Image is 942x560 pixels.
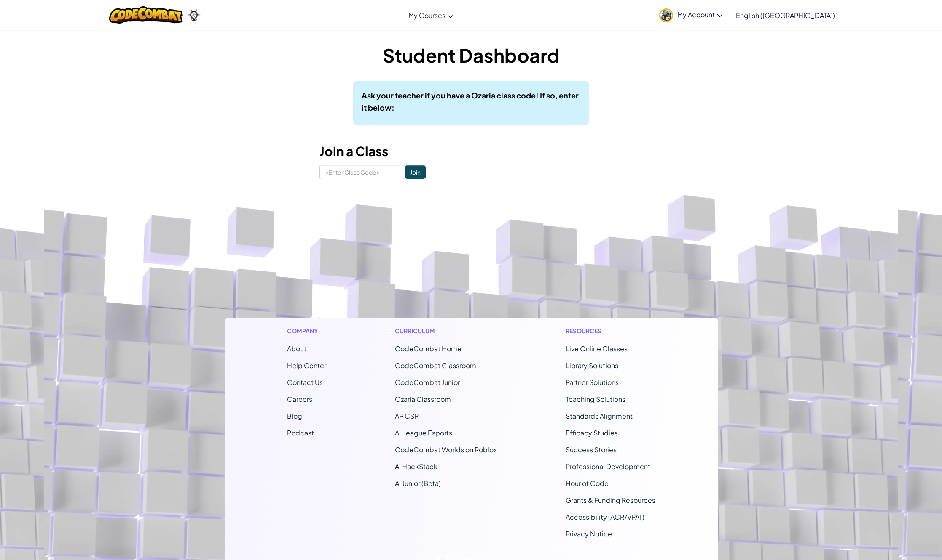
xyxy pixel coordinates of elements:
[287,344,306,353] a: About
[287,378,323,387] span: Contact Us
[287,428,314,437] a: Podcast
[655,2,727,28] a: My Account
[395,395,451,403] a: Ozaria Classroom
[677,10,722,19] span: My Account
[566,326,655,335] h1: Resources
[395,361,476,370] a: CodeCombat Classroom
[395,344,462,353] span: CodeCombat Home
[319,165,405,179] input: <Enter Class Code>
[566,411,633,420] a: Standards Alignment
[566,479,609,488] a: Hour of Code
[404,4,457,27] a: My Courses
[566,496,655,504] a: Grants & Funding Resources
[319,142,623,161] h3: Join a Class
[566,529,612,538] a: Privacy Notice
[566,378,619,387] a: Partner Solutions
[187,9,201,21] img: Ozaria
[736,11,835,20] span: English ([GEOGRAPHIC_DATA])
[566,445,617,454] a: Success Stories
[287,361,326,370] a: Help Center
[287,395,312,403] a: Careers
[395,428,452,437] a: AI League Esports
[566,462,650,471] a: Professional Development
[319,42,623,68] h1: Student Dashboard
[287,326,326,335] h1: Company
[395,445,497,454] a: CodeCombat Worlds on Roblox
[362,90,579,112] b: Ask your teacher if you have a Ozaria class code! If so, enter it below:
[395,378,460,387] a: CodeCombat Junior
[395,326,497,335] h1: Curriculum
[566,395,625,403] a: Teaching Solutions
[566,512,644,521] a: Accessibility (ACR/VPAT)
[395,462,437,471] a: AI HackStack
[395,479,441,488] a: AI Junior (Beta)
[109,6,183,24] img: CodeCombat logo
[405,165,426,179] input: Join
[566,344,628,353] a: Live Online Classes
[566,361,618,370] a: Library Solutions
[566,428,618,437] a: Efficacy Studies
[395,411,419,420] a: AP CSP
[659,8,673,22] img: avatar
[408,11,446,20] span: My Courses
[287,411,302,420] a: Blog
[732,4,839,27] a: English ([GEOGRAPHIC_DATA])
